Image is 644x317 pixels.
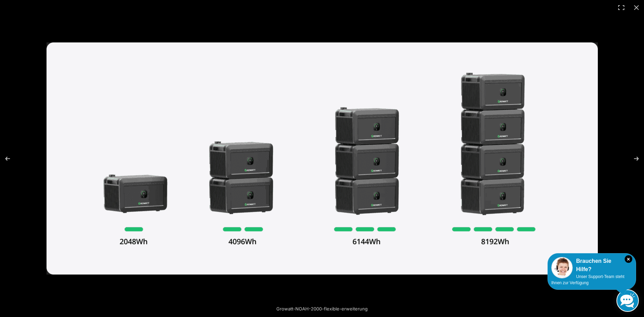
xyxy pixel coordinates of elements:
img: growatt noah 2000 flexible erweiterung scaled [47,42,598,275]
i: Schließen [625,255,632,263]
div: Growatt-NOAH-2000-flexible-erweiterung [250,302,395,316]
img: Customer service [551,257,573,278]
div: Brauchen Sie Hilfe? [551,257,632,274]
span: Unser Support-Team steht Ihnen zur Verfügung [551,274,624,285]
